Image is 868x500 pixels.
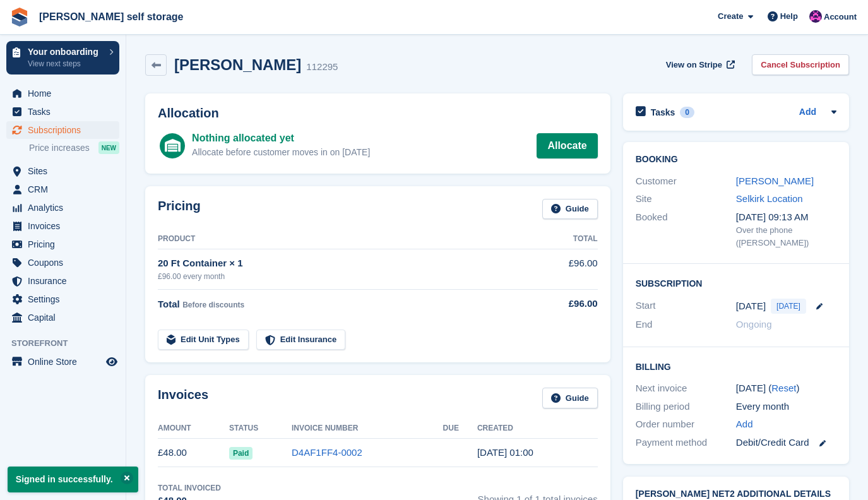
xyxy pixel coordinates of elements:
[736,381,836,396] div: [DATE] ( )
[158,388,208,408] h2: Invoices
[292,447,362,458] a: D4AF1FF4-0002
[158,482,221,494] div: Total Invoiced
[542,199,598,220] a: Guide
[636,277,836,289] h2: Subscription
[752,54,849,75] a: Cancel Subscription
[6,162,119,180] a: menu
[158,419,229,439] th: Amount
[158,229,538,249] th: Product
[158,106,598,121] h2: Allocation
[636,381,736,396] div: Next invoice
[28,290,104,308] span: Settings
[28,254,104,271] span: Coupons
[28,85,104,102] span: Home
[799,105,816,120] a: Add
[8,467,138,492] p: Signed in successfully.
[477,419,598,439] th: Created
[771,383,796,393] a: Reset
[537,133,597,158] a: Allocate
[256,330,346,350] a: Edit Insurance
[29,142,90,154] span: Price increases
[28,121,104,139] span: Subscriptions
[34,6,189,27] a: [PERSON_NAME] self storage
[158,439,229,467] td: £48.00
[229,419,292,439] th: Status
[192,131,370,146] div: Nothing allocated yet
[636,318,736,332] div: End
[538,229,597,249] th: Total
[542,388,598,408] a: Guide
[661,54,737,75] a: View on Stripe
[636,489,836,499] h2: [PERSON_NAME] Net2 Additional Details
[28,103,104,121] span: Tasks
[636,155,836,165] h2: Booking
[636,436,736,450] div: Payment method
[809,10,822,23] img: Yvonne Henderson
[636,400,736,414] div: Billing period
[229,447,253,460] span: Paid
[28,272,104,290] span: Insurance
[666,59,722,71] span: View on Stripe
[174,56,301,73] h2: [PERSON_NAME]
[636,174,736,189] div: Customer
[636,299,736,314] div: Start
[6,121,119,139] a: menu
[736,319,772,330] span: Ongoing
[6,85,119,102] a: menu
[292,419,443,439] th: Invoice Number
[28,235,104,253] span: Pricing
[636,210,736,249] div: Booked
[158,299,180,309] span: Total
[736,210,836,225] div: [DATE] 09:13 AM
[636,360,836,372] h2: Billing
[6,235,119,253] a: menu
[158,256,538,271] div: 20 Ft Container × 1
[28,217,104,235] span: Invoices
[28,353,104,371] span: Online Store
[718,10,743,23] span: Create
[538,249,597,289] td: £96.00
[28,162,104,180] span: Sites
[6,181,119,198] a: menu
[6,254,119,271] a: menu
[104,354,119,369] a: Preview store
[158,199,201,220] h2: Pricing
[771,299,806,314] span: [DATE]
[158,330,249,350] a: Edit Unit Types
[736,400,836,414] div: Every month
[192,146,370,159] div: Allocate before customer moves in on [DATE]
[306,60,338,74] div: 112295
[158,271,538,282] div: £96.00 every month
[6,272,119,290] a: menu
[680,107,694,118] div: 0
[6,41,119,74] a: Your onboarding View next steps
[28,47,103,56] p: Your onboarding
[28,181,104,198] span: CRM
[6,217,119,235] a: menu
[6,103,119,121] a: menu
[736,436,836,450] div: Debit/Credit Card
[736,417,753,432] a: Add
[6,290,119,308] a: menu
[636,192,736,206] div: Site
[11,337,126,350] span: Storefront
[736,193,803,204] a: Selkirk Location
[736,299,766,314] time: 2025-10-06 00:00:00 UTC
[736,224,836,249] div: Over the phone ([PERSON_NAME])
[6,309,119,326] a: menu
[636,417,736,432] div: Order number
[477,447,533,458] time: 2025-10-06 00:00:54 UTC
[28,309,104,326] span: Capital
[98,141,119,154] div: NEW
[28,58,103,69] p: View next steps
[443,419,477,439] th: Due
[538,297,597,311] div: £96.00
[6,199,119,217] a: menu
[651,107,675,118] h2: Tasks
[10,8,29,27] img: stora-icon-8386f47178a22dfd0bd8f6a31ec36ba5ce8667c1dd55bd0f319d3a0aa187defe.svg
[824,11,857,23] span: Account
[736,176,814,186] a: [PERSON_NAME]
[28,199,104,217] span: Analytics
[29,141,119,155] a: Price increases NEW
[182,301,244,309] span: Before discounts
